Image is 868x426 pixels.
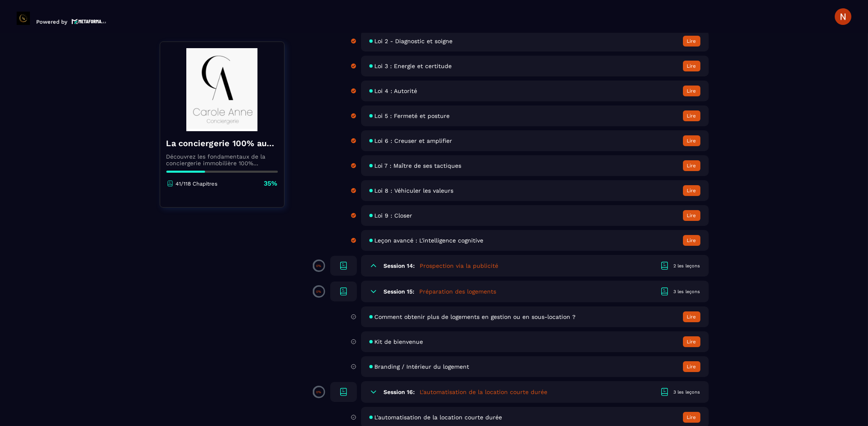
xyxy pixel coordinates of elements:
div: 2 les leçons [674,263,700,269]
h5: L'automatisation de la location courte durée [420,388,548,396]
p: 0% [317,390,321,394]
button: Lire [683,61,700,71]
h5: Prospection via la publicité [420,262,499,270]
span: Comment obtenir plus de logements en gestion ou en sous-location ? [375,313,576,320]
span: Loi 8 : Véhiculer les valeurs [375,187,454,194]
h5: Préparation des logements [420,287,497,296]
span: Loi 5 : Fermeté et posture [375,113,450,119]
button: Lire [683,361,700,372]
p: 35% [264,179,278,188]
span: Loi 3 : Energie et certitude [375,63,452,69]
span: Loi 6 : Creuser et amplifier [375,137,453,144]
div: 3 les leçons [674,289,700,295]
h6: Session 14: [384,262,415,269]
div: 3 les leçons [674,389,700,395]
button: Lire [683,160,700,171]
button: Lire [683,135,700,146]
p: Powered by [36,19,67,25]
span: Loi 9 : Closer [375,212,413,219]
h4: La conciergerie 100% automatisée [166,137,278,149]
h6: Session 15: [384,288,415,295]
h6: Session 16: [384,389,415,395]
p: 41/118 Chapitres [176,181,218,187]
button: Lire [683,210,700,221]
span: Leçon avancé : L'intelligence cognitive [375,237,484,244]
span: Loi 2 - Diagnostic et soigne [375,38,453,44]
span: L'automatisation de la location courte durée [375,414,502,421]
span: Loi 7 : Maître de ses tactiques [375,162,462,169]
p: 0% [317,264,321,268]
button: Lire [683,110,700,121]
button: Lire [683,36,700,47]
button: Lire [683,336,700,347]
img: logo-branding [17,12,30,25]
span: Branding / Intérieur du logement [375,363,470,370]
span: Loi 4 : Autorité [375,88,418,94]
button: Lire [683,185,700,196]
button: Lire [683,311,700,322]
button: Lire [683,412,700,423]
span: Kit de bienvenue [375,338,423,345]
button: Lire [683,86,700,96]
img: logo [72,18,106,25]
p: Découvrez les fondamentaux de la conciergerie immobilière 100% automatisée. Cette formation est c... [166,153,278,166]
button: Lire [683,235,700,246]
p: 0% [317,290,321,294]
img: banner [166,48,278,131]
